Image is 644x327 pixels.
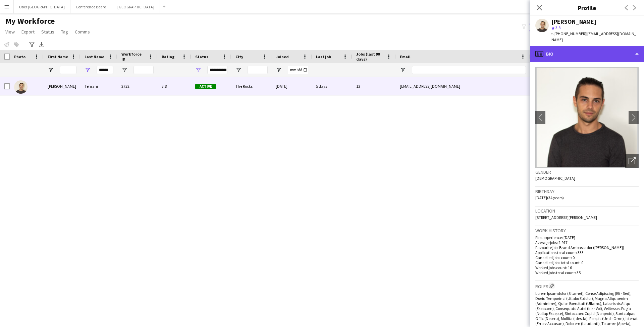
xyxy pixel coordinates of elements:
[535,228,639,234] h3: Work history
[195,67,201,73] button: Open Filter Menu
[530,3,644,12] h3: Profile
[39,27,57,36] a: Status
[248,66,268,74] input: City Filter Input
[75,29,90,35] span: Comms
[133,66,154,74] input: Workforce ID Filter Input
[555,25,560,30] span: 3.8
[535,265,639,270] p: Worked jobs count: 16
[14,80,28,94] img: Alexander Tehrani
[535,195,564,200] span: [DATE] (34 years)
[535,188,639,194] h3: Birthday
[312,77,352,95] div: 5 days
[195,84,216,89] span: Active
[3,27,17,36] a: View
[72,27,93,36] a: Comms
[14,54,25,59] span: Photo
[38,40,46,49] app-action-btn: Export XLSX
[535,282,639,290] h3: Roles
[400,54,411,59] span: Email
[276,67,282,73] button: Open Filter Menu
[272,77,312,95] div: [DATE]
[231,77,272,95] div: The Rocks
[44,77,80,95] div: [PERSON_NAME]
[85,67,91,73] button: Open Filter Menu
[61,29,68,35] span: Tag
[195,54,208,59] span: Status
[535,208,639,214] h3: Location
[21,29,35,35] span: Export
[235,54,243,59] span: City
[5,16,55,26] span: My Workforce
[535,169,639,175] h3: Gender
[529,23,562,31] button: Everyone2,166
[530,46,644,62] div: Bio
[19,27,37,36] a: Export
[551,19,596,25] div: [PERSON_NAME]
[97,66,113,74] input: Last Name Filter Input
[121,67,127,73] button: Open Filter Menu
[58,27,71,36] a: Tag
[535,260,639,265] p: Cancelled jobs total count: 0
[396,77,530,95] div: [EMAIL_ADDRESS][DOMAIN_NAME]
[535,176,575,181] span: [DEMOGRAPHIC_DATA]
[60,66,76,74] input: First Name Filter Input
[70,0,112,13] button: Conference Board
[48,67,54,73] button: Open Filter Menu
[276,54,289,59] span: Joined
[158,77,191,95] div: 3.8
[356,52,384,62] span: Jobs (last 90 days)
[535,270,639,275] p: Worked jobs total count: 35
[14,0,70,13] button: Uber [GEOGRAPHIC_DATA]
[5,29,15,35] span: View
[162,54,174,59] span: Rating
[551,31,636,42] span: | [EMAIL_ADDRESS][DOMAIN_NAME]
[400,67,406,73] button: Open Filter Menu
[48,54,68,59] span: First Name
[352,77,396,95] div: 13
[28,40,36,49] app-action-btn: Advanced filters
[412,66,526,74] input: Email Filter Input
[117,77,158,95] div: 2732
[625,154,639,168] div: Open photos pop-in
[112,0,160,13] button: [GEOGRAPHIC_DATA]
[121,52,146,62] span: Workforce ID
[535,215,597,220] span: [STREET_ADDRESS][PERSON_NAME]
[235,67,241,73] button: Open Filter Menu
[535,245,639,250] p: Favourite job: Brand Ambassador ([PERSON_NAME])
[41,29,54,35] span: Status
[535,67,639,168] img: Crew avatar or photo
[551,31,586,36] span: t. [PHONE_NUMBER]
[535,255,639,260] p: Cancelled jobs count: 0
[85,54,104,59] span: Last Name
[535,235,639,240] p: First experience: [DATE]
[535,250,639,255] p: Applications total count: 333
[288,66,308,74] input: Joined Filter Input
[316,54,331,59] span: Last job
[535,240,639,245] p: Average jobs: 2.917
[80,77,117,95] div: Tehrani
